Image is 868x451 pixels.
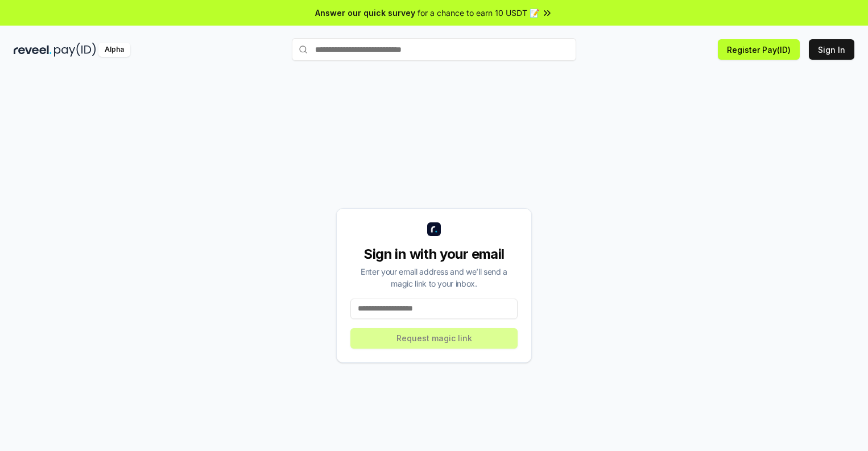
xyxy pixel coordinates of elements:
img: logo_small [427,222,441,236]
img: reveel_dark [14,43,52,57]
button: Register Pay(ID) [718,39,800,60]
span: Answer our quick survey [315,7,415,19]
div: Enter your email address and we’ll send a magic link to your inbox. [350,266,518,289]
div: Sign in with your email [350,245,518,263]
span: for a chance to earn 10 USDT 📝 [418,7,539,19]
div: Alpha [98,43,130,57]
img: pay_id [54,43,96,57]
button: Sign In [809,39,854,60]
